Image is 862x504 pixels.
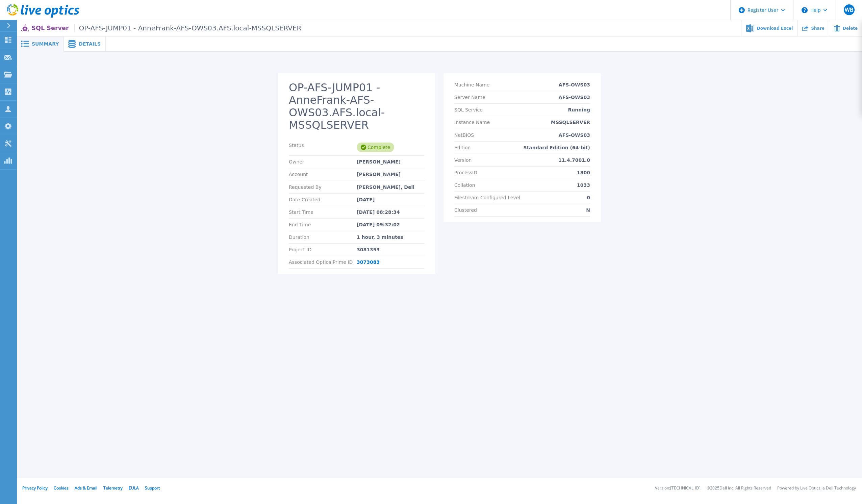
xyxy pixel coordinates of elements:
a: EULA [129,485,139,491]
p: Server Name [454,95,485,100]
p: SQL Service [454,107,483,112]
p: Standard Edition (64-bit) [524,145,590,150]
a: Privacy Policy [22,485,48,491]
div: [PERSON_NAME], Dell [357,184,425,190]
div: 1 hour, 3 minutes [357,234,425,240]
p: Date Created [289,197,357,202]
li: Powered by Live Optics, a Dell Technology [777,486,856,490]
p: 1800 [577,170,590,175]
p: Machine Name [454,82,489,87]
p: Collation [454,182,475,188]
div: Complete [357,143,394,152]
p: Start Time [289,209,357,215]
a: 3073083 [357,259,380,265]
p: Requested By [289,184,357,190]
span: Share [811,26,824,30]
div: [DATE] 08:28:34 [357,209,425,215]
div: [DATE] 09:32:02 [357,222,425,227]
span: Summary [32,42,59,46]
p: 11.4.7001.0 [558,157,590,163]
span: Details [79,42,101,46]
p: ProcessID [454,170,477,175]
h2: OP-AFS-JUMP01 - AnneFrank-AFS-OWS03.AFS.local-MSSQLSERVER [289,81,425,131]
p: Associated OpticalPrime ID [289,259,357,265]
div: [PERSON_NAME] [357,159,425,165]
p: Owner [289,159,357,165]
p: Project ID [289,247,357,252]
a: Telemetry [103,485,123,491]
p: Status [289,143,357,152]
p: 1033 [577,182,590,188]
span: Delete [843,26,858,30]
p: AFS-OWS03 [559,95,590,100]
p: Instance Name [454,120,490,125]
p: Version [454,157,472,163]
p: Running [568,107,590,112]
p: AFS-OWS03 [559,82,590,87]
p: MSSQLSERVER [551,120,590,125]
li: Version: [TECHNICAL_ID] [655,486,701,490]
p: N [586,207,590,213]
p: Duration [289,234,357,240]
p: Edition [454,145,471,150]
p: Account [289,172,357,177]
p: AFS-OWS03 [559,132,590,138]
a: Support [145,485,160,491]
p: Clustered [454,207,477,213]
div: [DATE] [357,197,425,202]
div: 3081353 [357,247,425,252]
a: Ads & Email [75,485,97,491]
p: Filestream Configured Level [454,195,520,200]
p: 0 [587,195,590,200]
p: NetBIOS [454,132,474,138]
div: [PERSON_NAME] [357,172,425,177]
p: SQL Server [31,24,301,32]
span: WB [845,7,853,12]
a: Cookies [54,485,69,491]
li: © 2025 Dell Inc. All Rights Reserved [707,486,771,490]
span: OP-AFS-JUMP01 - AnneFrank-AFS-OWS03.AFS.local-MSSQLSERVER [74,24,302,32]
p: End Time [289,222,357,227]
span: Download Excel [757,26,793,30]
